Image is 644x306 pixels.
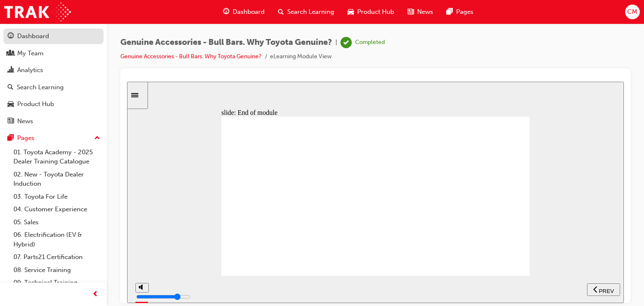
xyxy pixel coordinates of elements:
span: PREV [472,206,487,213]
a: Dashboard [3,29,104,44]
nav: slide navigation [460,194,493,221]
div: Completed [355,39,385,47]
div: misc controls [8,194,21,221]
a: Search Learning [3,80,104,95]
a: Product Hub [3,96,104,112]
input: volume [9,212,63,218]
div: Dashboard [17,31,49,41]
span: up-icon [94,133,100,144]
span: | [335,38,337,47]
span: Search Learning [287,7,334,17]
span: search-icon [8,84,13,91]
button: volume [8,201,22,211]
a: search-iconSearch Learning [271,3,341,21]
span: News [417,7,433,17]
span: news-icon [8,118,14,125]
a: Analytics [3,62,104,78]
span: people-icon [8,50,14,57]
a: 07. Parts21 Certification [10,251,104,264]
span: car-icon [8,101,14,108]
span: guage-icon [8,33,14,40]
span: search-icon [278,7,284,17]
button: Pages [3,130,104,146]
button: previous [460,202,493,214]
div: Pages [17,133,34,143]
a: car-iconProduct Hub [341,3,401,21]
div: My Team [17,49,44,58]
span: Product Hub [357,7,394,17]
a: 06. Electrification (EV & Hybrid) [10,228,104,251]
a: news-iconNews [401,3,440,21]
a: guage-iconDashboard [216,3,271,21]
div: Search Learning [17,83,64,92]
div: Analytics [17,65,43,75]
span: CM [627,7,637,17]
a: My Team [3,46,104,61]
a: 04. Customer Experience [10,203,104,216]
button: DashboardMy TeamAnalyticsSearch LearningProduct HubNews [3,27,104,130]
a: 01. Toyota Academy - 2025 Dealer Training Catalogue [10,146,104,168]
a: pages-iconPages [440,3,480,21]
a: 05. Sales [10,216,104,229]
a: 08. Service Training [10,264,104,277]
a: Genuine Accessories - Bull Bars. Why Toyota Genuine? [120,53,262,60]
a: 03. Toyota For Life [10,190,104,203]
span: guage-icon [223,7,229,17]
span: pages-icon [447,7,453,17]
div: Product Hub [17,99,54,109]
div: News [17,117,33,126]
span: Dashboard [233,7,265,17]
span: learningRecordVerb_COMPLETE-icon [340,37,352,48]
span: prev-icon [92,289,99,300]
button: CM [625,5,640,19]
span: news-icon [408,7,414,17]
a: 02. New - Toyota Dealer Induction [10,168,104,190]
a: News [3,114,104,129]
span: car-icon [348,7,354,17]
span: Pages [456,7,473,17]
a: 09. Technical Training [10,276,104,289]
span: Genuine Accessories - Bull Bars. Why Toyota Genuine? [120,38,332,47]
img: Trak [4,3,71,21]
span: chart-icon [8,67,14,74]
span: pages-icon [8,135,14,142]
li: eLearning Module View [270,52,332,62]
